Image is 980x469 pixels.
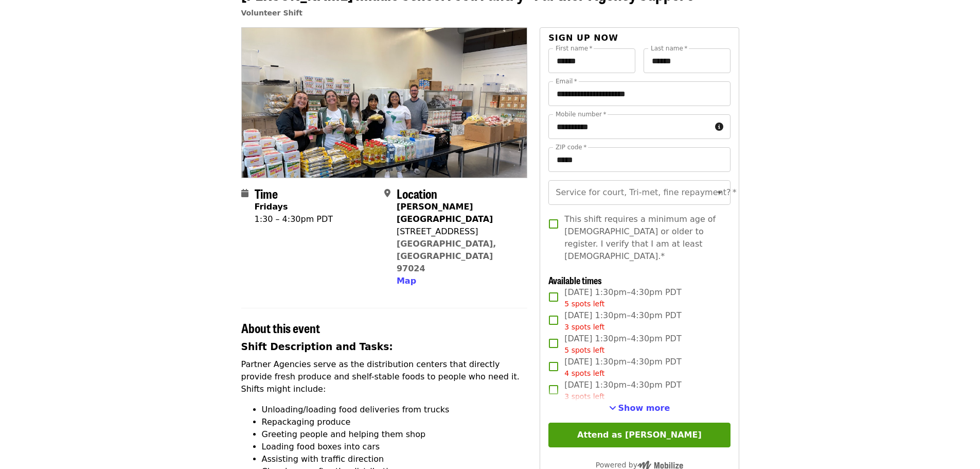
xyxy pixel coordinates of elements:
[548,81,730,106] input: Email
[262,404,528,416] li: Unloading/loading food deliveries from trucks
[255,213,333,225] div: 1:30 – 4:30pm PDT
[548,33,618,43] span: Sign up now
[596,461,683,469] span: Powered by
[241,358,528,395] p: Partner Agencies serve as the distribution centers that directly provide fresh produce and shelf-...
[397,184,437,202] span: Location
[548,48,635,73] input: First name
[397,202,493,224] strong: [PERSON_NAME][GEOGRAPHIC_DATA]
[564,379,681,402] span: [DATE] 1:30pm–4:30pm PDT
[564,309,681,333] span: [DATE] 1:30pm–4:30pm PDT
[556,111,606,117] label: Mobile number
[255,202,288,212] strong: Fridays
[548,147,730,172] input: ZIP code
[644,48,730,73] input: Last name
[242,28,527,177] img: Reynolds Middle School Food Pantry - Partner Agency Support organized by Oregon Food Bank
[712,185,727,200] button: Open
[564,323,604,331] span: 3 spots left
[262,428,528,441] li: Greeting people and helping them shop
[397,276,416,286] span: Map
[255,184,278,202] span: Time
[241,340,528,354] h3: Shift Description and Tasks:
[241,188,248,198] i: calendar icon
[241,9,303,17] a: Volunteer Shift
[564,369,604,377] span: 4 spots left
[548,273,602,287] span: Available times
[548,114,710,139] input: Mobile number
[609,402,670,414] button: See more timeslots
[397,275,416,287] button: Map
[715,122,723,132] i: circle-info icon
[564,346,604,354] span: 5 spots left
[556,78,577,84] label: Email
[397,239,496,273] a: [GEOGRAPHIC_DATA], [GEOGRAPHIC_DATA] 97024
[384,188,390,198] i: map-marker-alt icon
[397,225,519,238] div: [STREET_ADDRESS]
[241,319,320,337] span: About this event
[262,416,528,428] li: Repackaging produce
[556,45,593,51] label: First name
[564,300,604,308] span: 5 spots left
[618,403,670,413] span: Show more
[564,392,604,401] span: 3 spots left
[564,213,722,263] span: This shift requires a minimum age of [DEMOGRAPHIC_DATA] or older to register. I verify that I am ...
[651,45,687,51] label: Last name
[564,286,681,309] span: [DATE] 1:30pm–4:30pm PDT
[564,333,681,356] span: [DATE] 1:30pm–4:30pm PDT
[262,453,528,465] li: Assisting with traffic direction
[556,144,586,150] label: ZIP code
[564,356,681,379] span: [DATE] 1:30pm–4:30pm PDT
[548,423,730,447] button: Attend as [PERSON_NAME]
[262,441,528,453] li: Loading food boxes into cars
